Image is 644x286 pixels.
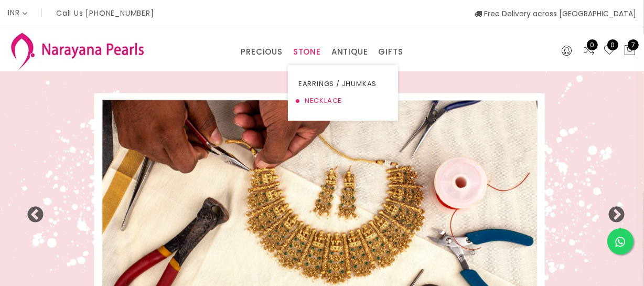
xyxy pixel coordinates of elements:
a: EARRINGS / JHUMKAS [298,76,388,92]
a: NECKLACE [298,92,388,109]
a: GIFTS [378,44,403,60]
a: ANTIQUE [331,44,368,60]
a: 0 [583,44,595,58]
a: STONE [293,44,321,60]
span: 0 [587,39,598,50]
span: 0 [607,39,618,50]
p: Call Us [PHONE_NUMBER] [56,9,154,17]
button: Previous [26,206,37,217]
span: Free Delivery across [GEOGRAPHIC_DATA] [475,8,636,19]
a: 0 [603,44,616,58]
span: 7 [628,39,639,50]
a: PRECIOUS [241,44,282,60]
button: 7 [624,44,636,58]
button: Next [607,206,618,217]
